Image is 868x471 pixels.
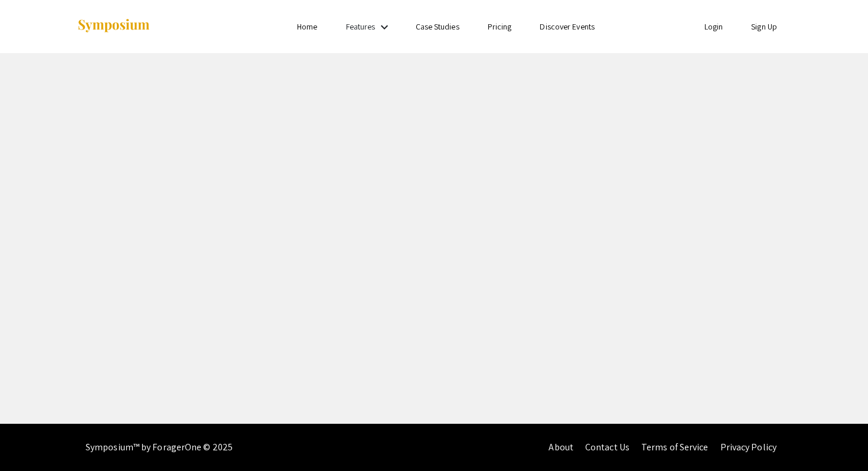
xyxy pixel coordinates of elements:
a: Terms of Service [641,441,709,453]
a: About [549,441,573,453]
a: Login [704,21,723,32]
mat-icon: Expand Features list [377,20,391,34]
a: Contact Us [585,441,629,453]
a: Sign Up [751,21,777,32]
div: Symposium™ by ForagerOne © 2025 [86,424,233,471]
a: Discover Events [540,21,595,32]
a: Pricing [488,21,512,32]
a: Home [297,21,317,32]
a: Case Studies [416,21,459,32]
a: Features [346,21,376,32]
img: Symposium by ForagerOne [77,18,151,34]
a: Privacy Policy [720,441,776,453]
